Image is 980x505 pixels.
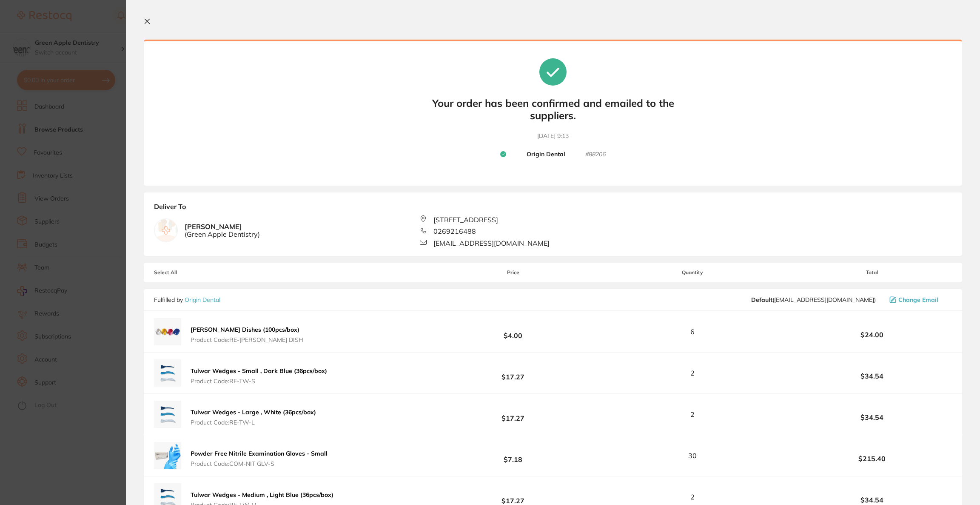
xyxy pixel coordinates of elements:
span: ( Green Apple Dentistry ) [185,230,260,238]
b: $34.54 [792,372,952,380]
small: # 88206 [585,151,606,158]
img: Ynp0eGxzOA [154,442,181,469]
b: Default [751,296,772,304]
img: NHgydnp2dg [154,318,181,345]
span: [STREET_ADDRESS] [433,216,498,224]
span: 2 [690,493,695,501]
span: Select All [154,270,239,275]
span: [EMAIL_ADDRESS][DOMAIN_NAME] [433,239,550,247]
b: $17.27 [433,365,593,381]
img: NGliZWRrdw [154,401,181,428]
button: Tulwar Wedges - Small , Dark Blue (36pcs/box) Product Code:RE-TW-S [188,367,330,385]
b: $24.00 [792,331,952,339]
button: [PERSON_NAME] Dishes (100pcs/box) Product Code:RE-[PERSON_NAME] DISH [188,326,306,344]
span: Product Code: RE-[PERSON_NAME] DISH [191,336,303,343]
img: MTRkMWFndQ [154,359,181,387]
b: $34.54 [792,496,952,504]
span: info@origindental.com.au [751,296,876,303]
b: $4.00 [433,324,593,340]
b: $34.54 [792,413,952,421]
img: empty.jpg [154,219,177,242]
span: 2 [690,410,695,418]
span: 2 [690,369,695,377]
b: Origin Dental [527,151,565,158]
span: Quantity [593,270,792,275]
button: Powder Free Nitrile Examination Gloves - Small Product Code:COM-NIT GLV-S [188,450,330,468]
b: Your order has been confirmed and emailed to the suppliers. [425,97,681,122]
b: $17.27 [433,407,593,422]
span: 6 [690,328,695,336]
span: 30 [688,452,697,459]
b: [PERSON_NAME] Dishes (100pcs/box) [191,326,299,333]
b: Powder Free Nitrile Examination Gloves - Small [191,450,328,457]
span: Total [792,270,952,275]
b: Tulwar Wedges - Small , Dark Blue (36pcs/box) [191,367,327,375]
b: $215.40 [792,455,952,462]
b: Tulwar Wedges - Medium , Light Blue (36pcs/box) [191,491,333,499]
span: Product Code: RE-TW-L [191,419,316,426]
b: [PERSON_NAME] [185,223,260,238]
span: 0269216488 [433,227,476,235]
span: Product Code: COM-NIT GLV-S [191,460,328,467]
p: Fulfilled by [154,296,220,303]
b: $17.27 [433,489,593,505]
a: Origin Dental [185,296,220,304]
span: Product Code: RE-TW-S [191,378,327,384]
b: $7.18 [433,448,593,464]
span: Price [433,270,593,275]
span: Change Email [898,296,938,303]
b: Tulwar Wedges - Large , White (36pcs/box) [191,408,316,416]
b: Deliver To [154,203,952,215]
button: Tulwar Wedges - Large , White (36pcs/box) Product Code:RE-TW-L [188,408,319,426]
button: Change Email [887,296,952,304]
